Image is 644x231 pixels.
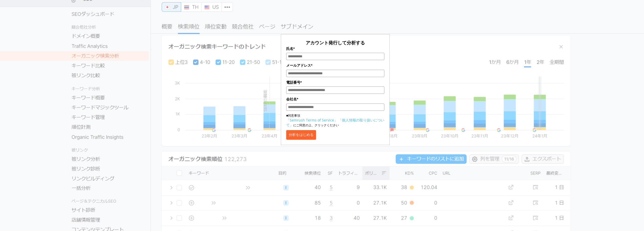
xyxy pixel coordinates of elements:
[286,118,338,122] a: 「Semrush Terms of Service」
[286,118,384,127] a: 「個人情報の取り扱いについて」
[286,130,316,140] button: 分析をはじめる
[286,80,384,85] label: 電話番号*
[286,63,384,68] label: メールアドレス*
[306,40,365,46] span: アカウント発行して分析する
[286,113,384,128] p: ■同意事項 にご同意の上、クリックください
